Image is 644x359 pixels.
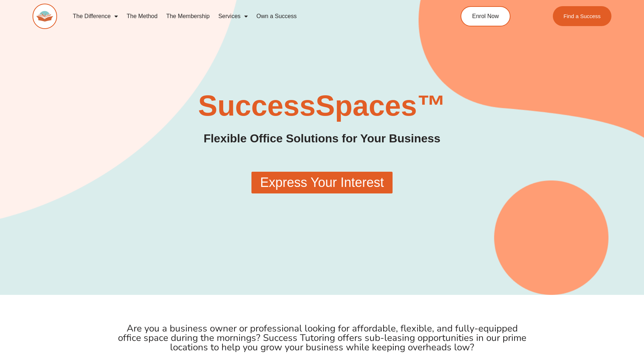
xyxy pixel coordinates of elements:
a: Find a Success [552,6,611,26]
span: Express Your Interest [260,176,384,189]
a: Enrol Now [461,6,510,26]
a: Express Your Interest [251,172,393,193]
span: Enrol Now [472,13,499,19]
a: The Membership [162,8,214,25]
nav: Menu [68,8,427,25]
span: Find a Success [563,13,601,19]
h1: SuccessSpaces™ [154,91,490,120]
a: Services [214,8,252,25]
p: Are you a business owner or professional looking for affordable, flexible, and fully-equipped off... [116,324,528,352]
a: The Difference [68,8,122,25]
a: The Method [122,8,162,25]
a: Own a Success [252,8,301,25]
h2: Flexible Office Solutions for Your Business [154,131,490,146]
